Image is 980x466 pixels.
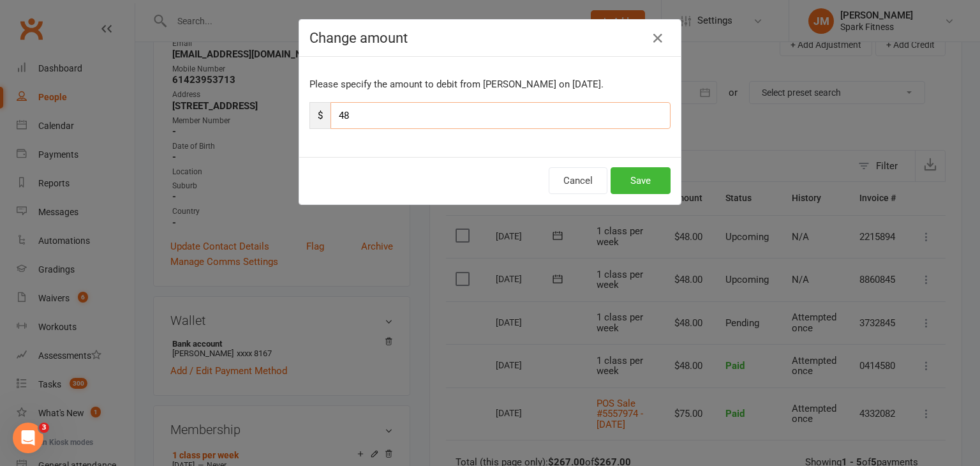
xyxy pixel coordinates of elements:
[611,167,671,194] button: Save
[648,28,668,49] button: Close
[309,30,671,46] h4: Change amount
[549,167,607,194] button: Cancel
[309,102,330,129] span: $
[39,423,49,433] span: 3
[309,77,671,92] p: Please specify the amount to debit from [PERSON_NAME] on [DATE].
[13,423,43,453] iframe: Intercom live chat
